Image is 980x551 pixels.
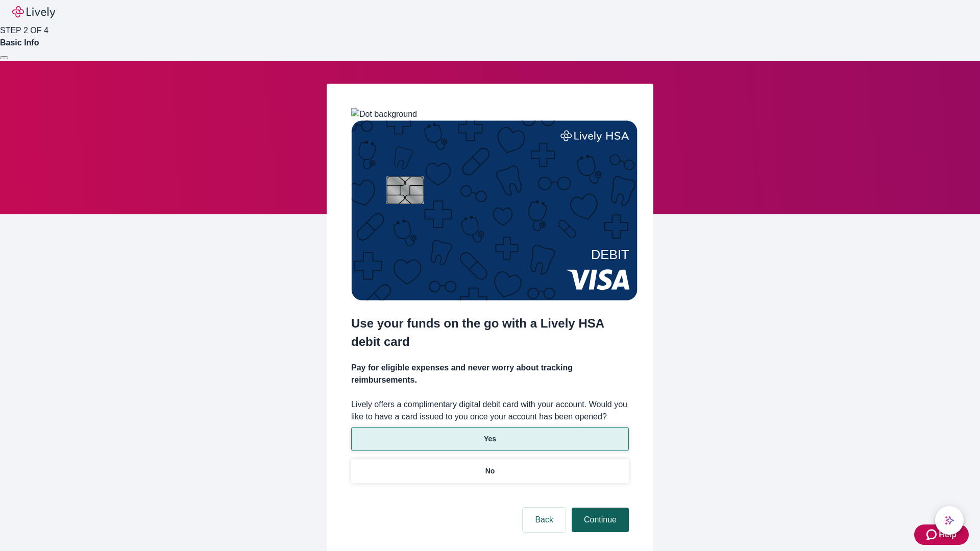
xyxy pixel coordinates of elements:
img: Lively [12,6,55,18]
p: No [485,466,495,477]
label: Lively offers a complimentary digital debit card with your account. Would you like to have a card... [351,398,629,423]
svg: Lively AI Assistant [944,515,954,525]
img: Dot background [351,108,417,120]
span: Help [939,529,957,541]
svg: Zendesk support icon [926,529,939,541]
img: Debit card [351,120,638,300]
h2: Use your funds on the go with a Lively HSA debit card [351,314,629,351]
button: No [351,459,629,483]
button: chat [935,506,964,535]
p: Yes [484,434,496,444]
button: Back [523,508,566,532]
button: Yes [351,427,629,451]
button: Continue [572,508,629,532]
button: Zendesk support iconHelp [914,524,969,545]
h4: Pay for eligible expenses and never worry about tracking reimbursements. [351,362,629,386]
